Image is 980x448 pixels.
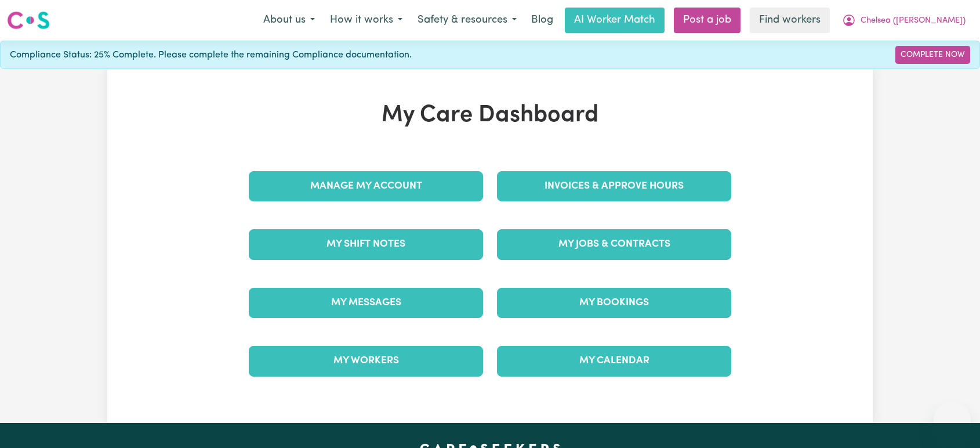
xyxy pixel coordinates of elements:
[249,171,483,201] a: Manage My Account
[861,15,966,27] span: Chelsea ([PERSON_NAME])
[497,288,731,318] a: My Bookings
[249,346,483,376] a: My Workers
[7,7,50,34] a: Careseekers logo
[524,8,560,33] a: Blog
[497,171,731,201] a: Invoices & Approve Hours
[249,229,483,259] a: My Shift Notes
[834,8,973,32] button: My Account
[7,10,50,31] img: Careseekers logo
[750,8,830,33] a: Find workers
[322,8,410,32] button: How it works
[934,402,971,439] iframe: Button to launch messaging window
[256,8,322,32] button: About us
[565,8,665,33] a: AI Worker Match
[497,346,731,376] a: My Calendar
[497,229,731,259] a: My Jobs & Contracts
[249,288,483,318] a: My Messages
[242,102,738,129] h1: My Care Dashboard
[674,8,741,33] a: Post a job
[895,46,970,64] a: Complete Now
[410,8,524,32] button: Safety & resources
[10,48,412,62] span: Compliance Status: 25% Complete. Please complete the remaining Compliance documentation.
